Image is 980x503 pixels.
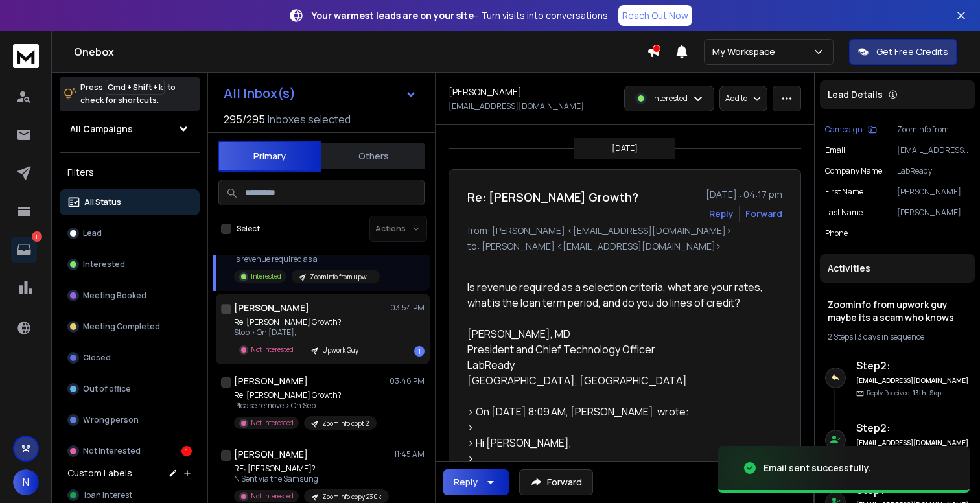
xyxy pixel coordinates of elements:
button: Reply [443,469,509,495]
button: Lead [60,220,200,246]
p: [EMAIL_ADDRESS][DOMAIN_NAME] [449,101,584,111]
button: Interested [60,251,200,277]
p: Closed [83,353,111,363]
span: 13th, Sep [913,388,941,397]
p: 11:45 AM [394,449,425,460]
h3: Inboxes selected [268,111,351,127]
span: Cmd + Shift + k [106,80,165,95]
div: | [828,332,967,342]
p: Zoominfo copt 2 [322,419,369,428]
div: 1 [181,446,192,456]
p: My Workspace [712,45,780,58]
p: Out of office [83,384,131,394]
p: from: [PERSON_NAME] <[EMAIL_ADDRESS][DOMAIN_NAME]> [467,224,782,237]
p: Zoominfo from upwork guy maybe its a scam who knows [310,272,372,282]
label: Select [237,224,260,234]
p: LabReady [897,166,970,176]
span: 295 / 295 [224,111,265,127]
p: Meeting Booked [83,290,146,301]
div: 1 [414,346,425,357]
p: Upwork Guy [322,345,358,355]
span: loan interest [84,490,132,500]
button: Campaign [825,124,877,135]
p: [EMAIL_ADDRESS][DOMAIN_NAME] [897,145,970,156]
h1: Re: [PERSON_NAME] Growth? [467,188,638,206]
a: 1 [11,237,37,263]
h6: [EMAIL_ADDRESS][DOMAIN_NAME] [856,376,970,386]
h1: [PERSON_NAME] [234,448,308,461]
h1: All Campaigns [70,123,133,135]
p: Interested [652,93,688,104]
div: Reply [454,476,478,489]
p: Re: [PERSON_NAME] Growth? [234,390,377,401]
p: Interested [251,272,281,281]
h1: All Inbox(s) [224,87,296,100]
p: Lead Details [828,88,883,101]
p: 1 [32,231,42,242]
p: N Sent via the Samsung [234,474,389,484]
p: Not Interested [251,418,294,428]
h6: Step 2 : [856,358,970,373]
h3: Filters [60,163,200,181]
p: Lead [83,228,102,239]
p: Reply Received [867,388,941,398]
button: Meeting Completed [60,314,200,340]
button: Forward [519,469,593,495]
h1: [PERSON_NAME] [449,86,522,99]
span: 2 Steps [828,331,853,342]
button: Out of office [60,376,200,402]
a: Reach Out Now [618,5,692,26]
p: Is revenue required as a [234,254,380,264]
p: Phone [825,228,848,239]
p: Not Interested [251,345,294,355]
p: Add to [725,93,747,104]
span: 3 days in sequence [857,331,924,342]
p: – Turn visits into conversations [312,9,608,22]
h1: Zoominfo from upwork guy maybe its a scam who knows [828,298,967,324]
p: RE: [PERSON_NAME]? [234,463,389,474]
p: Zoominfo copy 230k [322,492,381,502]
p: to: [PERSON_NAME] <[EMAIL_ADDRESS][DOMAIN_NAME]> [467,240,782,253]
p: Interested [83,259,125,270]
h1: Onebox [74,44,647,60]
p: Get Free Credits [876,45,948,58]
h6: Step 2 : [856,420,970,436]
button: Primary [218,141,321,172]
p: Reach Out Now [622,9,688,22]
div: Activities [820,254,975,283]
p: Zoominfo from upwork guy maybe its a scam who knows [897,124,970,135]
p: Meeting Completed [83,322,160,332]
p: Wrong person [83,415,139,425]
p: First Name [825,187,863,197]
button: All Campaigns [60,116,200,142]
p: Please remove > On Sep [234,401,377,411]
div: Forward [745,207,782,220]
img: logo [13,44,39,68]
button: Reply [709,207,734,220]
p: Re: [PERSON_NAME] Growth? [234,317,366,327]
button: All Status [60,189,200,215]
button: All Inbox(s) [213,80,427,106]
button: Wrong person [60,407,200,433]
p: Last Name [825,207,863,218]
p: Campaign [825,124,863,135]
button: Meeting Booked [60,283,200,309]
button: Not Interested1 [60,438,200,464]
p: [PERSON_NAME] [897,207,970,218]
p: Stop > On [DATE], [234,327,366,338]
button: N [13,469,39,495]
p: [DATE] : 04:17 pm [706,188,782,201]
h1: [PERSON_NAME] [234,375,308,388]
div: Email sent successfully. [764,462,871,474]
p: All Status [84,197,121,207]
p: Company Name [825,166,882,176]
button: Others [321,142,425,170]
button: Closed [60,345,200,371]
h3: Custom Labels [67,467,132,480]
p: Press to check for shortcuts. [80,81,176,107]
p: Not Interested [251,491,294,501]
p: [DATE] [612,143,638,154]
p: 03:54 PM [390,303,425,313]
